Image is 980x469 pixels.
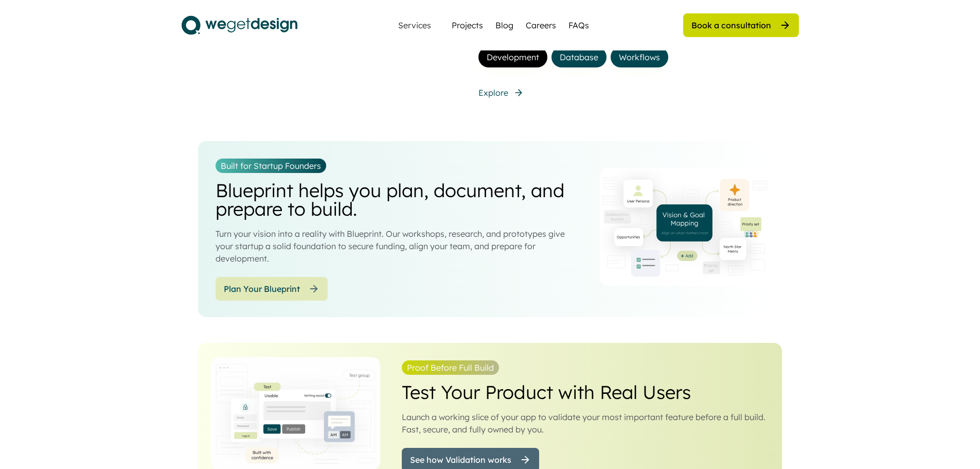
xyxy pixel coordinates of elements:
[402,411,770,436] div: Launch a working slice of your app to validate your most important feature before a full build. F...
[216,181,583,218] div: Blueprint helps you plan, document, and prepare to build.
[691,20,771,31] div: Book a consultation
[407,361,494,374] div: Proof Before Full Build
[410,454,511,465] div: See how Validation works
[221,160,321,172] div: Built for Startup Founders
[526,19,556,31] a: Careers
[452,19,483,31] a: Projects
[394,21,435,29] div: Services
[568,19,589,31] a: FAQs
[600,167,770,286] img: Vision.svg
[478,87,508,98] div: Explore
[216,228,583,265] div: Turn your vision into a reality with Blueprint. Our workshops, research, and prototypes give your...
[495,19,513,31] a: Blog
[402,383,691,402] div: Test Your Product with Real Users
[478,47,547,67] button: Development
[182,12,297,38] img: logo.svg
[224,283,300,294] div: Plan Your Blueprint
[551,47,607,67] button: Database
[611,47,668,67] button: Workflows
